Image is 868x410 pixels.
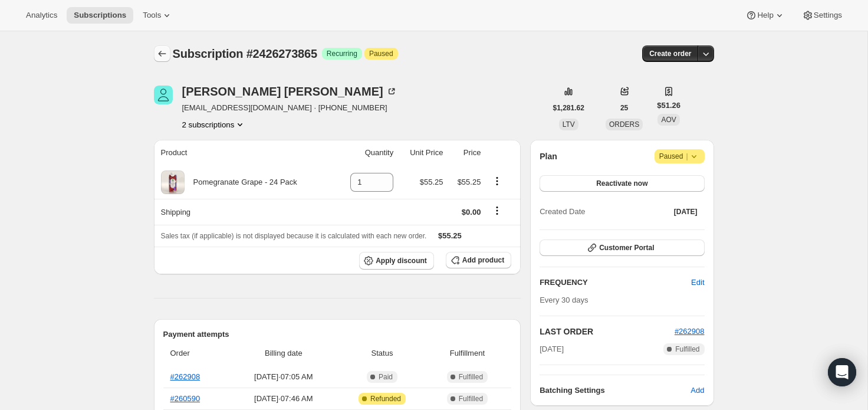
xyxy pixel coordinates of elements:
button: Apply discount [359,252,434,270]
button: Subscriptions [67,7,133,24]
span: Status [341,347,423,359]
div: [PERSON_NAME] [PERSON_NAME] [182,86,397,97]
button: Help [738,7,792,24]
button: Shipping actions [488,204,507,217]
span: Paused [369,49,393,58]
button: Tools [136,7,180,24]
a: #260590 [170,394,200,403]
span: Created Date [540,206,585,218]
span: 25 [620,103,628,113]
span: Billing date [233,347,334,359]
th: Shipping [154,199,336,225]
span: $1,281.62 [553,103,584,113]
button: $1,281.62 [546,100,591,116]
span: Fulfillment [430,347,505,359]
span: Analytics [26,11,57,20]
span: $55.25 [438,231,462,240]
button: [DATE] [667,204,705,220]
span: Apply discount [376,256,427,265]
button: Settings [795,7,849,24]
span: Help [757,11,773,20]
th: Product [154,140,336,166]
span: Subscription #2426273865 [173,47,317,60]
span: $55.25 [420,178,443,186]
h2: Payment attempts [163,329,512,340]
h6: Batching Settings [540,385,691,396]
h2: LAST ORDER [540,326,675,337]
button: Create order [642,45,698,62]
span: [DATE] · 07:05 AM [233,371,334,383]
span: [EMAIL_ADDRESS][DOMAIN_NAME] · [PHONE_NUMBER] [182,102,397,114]
img: product img [161,170,185,194]
span: Edit [691,277,704,288]
button: Edit [684,273,711,292]
th: Order [163,340,230,366]
button: Add product [446,252,511,268]
button: Subscriptions [154,45,170,62]
h2: Plan [540,150,557,162]
button: Reactivate now [540,175,704,192]
span: Add [691,385,704,396]
div: Pomegranate Grape - 24 Pack [185,176,297,188]
span: [DATE] [674,207,698,217]
span: Fulfilled [459,394,483,404]
span: Martha Benedict [154,86,173,104]
span: Subscriptions [74,11,126,20]
button: #262908 [675,326,705,337]
span: Sales tax (if applicable) is not displayed because it is calculated with each new order. [161,232,427,240]
span: | [686,152,688,161]
span: Paused [659,150,700,162]
span: Tools [143,11,161,20]
span: [DATE] · 07:46 AM [233,393,334,405]
span: AOV [661,116,676,124]
span: $51.26 [657,100,680,111]
span: Every 30 days [540,296,588,304]
button: Add [683,381,711,400]
span: Fulfilled [675,345,699,354]
a: #262908 [675,327,705,336]
span: ORDERS [609,120,639,129]
span: Add product [462,255,504,265]
th: Unit Price [397,140,446,166]
button: Analytics [19,7,64,24]
h2: FREQUENCY [540,277,691,288]
button: Product actions [182,119,246,130]
span: Reactivate now [596,179,647,188]
span: [DATE] [540,343,564,355]
button: 25 [613,100,635,116]
th: Price [447,140,485,166]
span: $0.00 [462,208,481,217]
span: Refunded [370,394,401,404]
span: Settings [814,11,842,20]
div: Open Intercom Messenger [828,358,856,386]
span: Customer Portal [599,243,654,252]
th: Quantity [335,140,397,166]
button: Customer Portal [540,240,704,256]
span: Create order [649,49,691,58]
span: Fulfilled [459,372,483,382]
a: #262908 [170,372,200,381]
span: $55.25 [458,178,481,186]
button: Product actions [488,175,507,188]
span: Paid [379,372,393,382]
span: LTV [563,120,575,129]
span: Recurring [327,49,357,58]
